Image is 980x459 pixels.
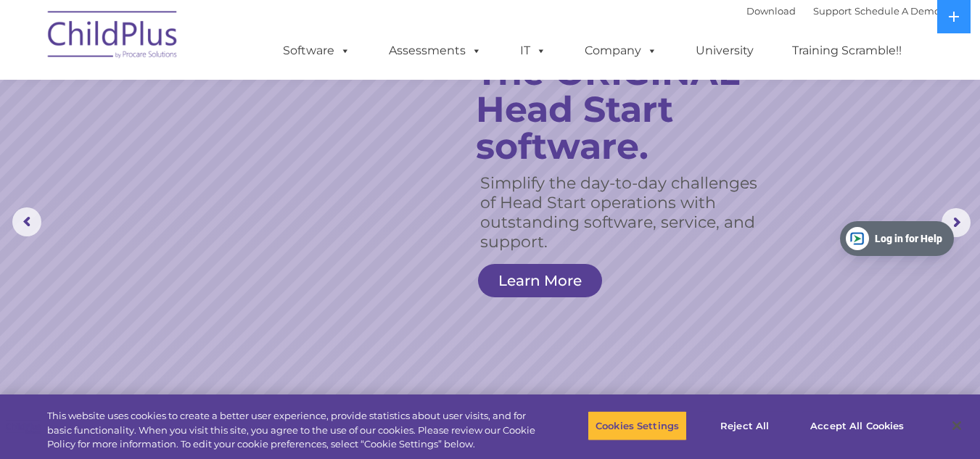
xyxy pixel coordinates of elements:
[268,36,365,65] a: Software
[778,36,916,65] a: Training Scramble!!
[813,5,852,17] a: Support
[506,36,561,65] a: IT
[941,410,973,442] button: Close
[588,410,687,441] button: Cookies Settings
[47,409,539,452] div: This website uses cookies to create a better user experience, provide statistics about user visit...
[478,264,602,297] a: Learn More
[855,5,940,17] a: Schedule A Demo
[570,36,672,65] a: Company
[699,410,790,441] button: Reject All
[374,36,496,65] a: Assessments
[202,155,263,166] span: Phone number
[746,5,796,17] a: Download
[476,54,782,165] rs-layer: The ORIGINAL Head Start software.
[480,173,767,252] rs-layer: Simplify the day-to-day challenges of Head Start operations with outstanding software, service, a...
[202,96,246,107] span: Last name
[41,1,186,73] img: ChildPlus by Procare Solutions
[681,36,768,65] a: University
[802,410,912,441] button: Accept All Cookies
[746,5,940,17] font: |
